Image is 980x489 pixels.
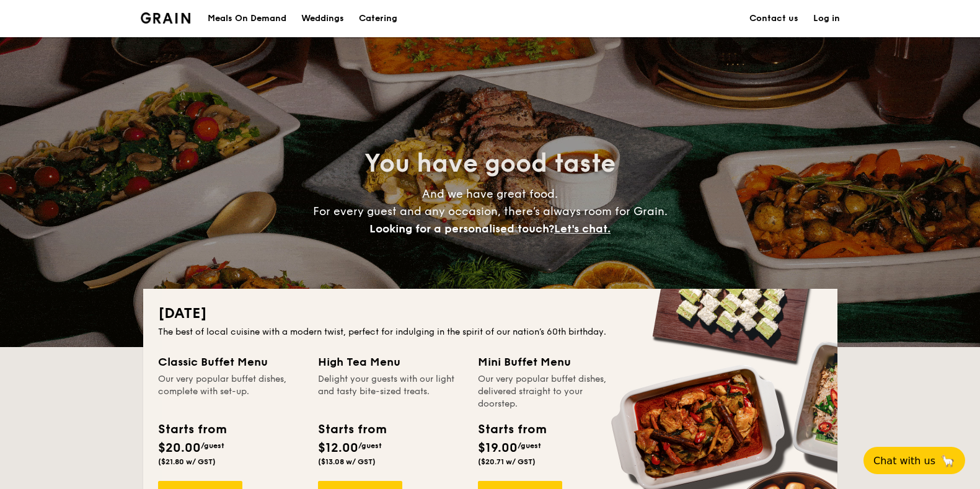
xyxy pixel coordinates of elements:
[369,222,554,236] span: Looking for a personalised touch?
[518,441,541,450] span: /guest
[158,457,216,466] span: ($21.80 w/ GST)
[158,441,201,456] span: $20.00
[478,420,545,439] div: Starts from
[318,457,376,466] span: ($13.08 w/ GST)
[873,455,935,467] span: Chat with us
[478,441,518,456] span: $19.00
[318,353,463,371] div: High Tea Menu
[318,373,463,410] div: Delight your guests with our light and tasty bite-sized treats.
[158,420,226,439] div: Starts from
[158,353,303,371] div: Classic Buffet Menu
[318,420,386,439] div: Starts from
[158,304,823,324] h2: [DATE]
[478,373,623,410] div: Our very popular buffet dishes, delivered straight to your doorstep.
[364,149,616,178] span: You have good taste
[141,12,191,24] a: Logotype
[478,353,623,371] div: Mini Buffet Menu
[141,12,191,24] img: Grain
[358,441,382,450] span: /guest
[313,187,668,236] span: And we have great food. For every guest and any occasion, there’s always room for Grain.
[478,457,536,466] span: ($20.71 w/ GST)
[554,222,611,236] span: Let's chat.
[318,441,358,456] span: $12.00
[158,326,823,338] div: The best of local cuisine with a modern twist, perfect for indulging in the spirit of our nation’...
[863,447,965,474] button: Chat with us🦙
[940,454,955,468] span: 🦙
[158,373,303,410] div: Our very popular buffet dishes, complete with set-up.
[201,441,224,450] span: /guest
